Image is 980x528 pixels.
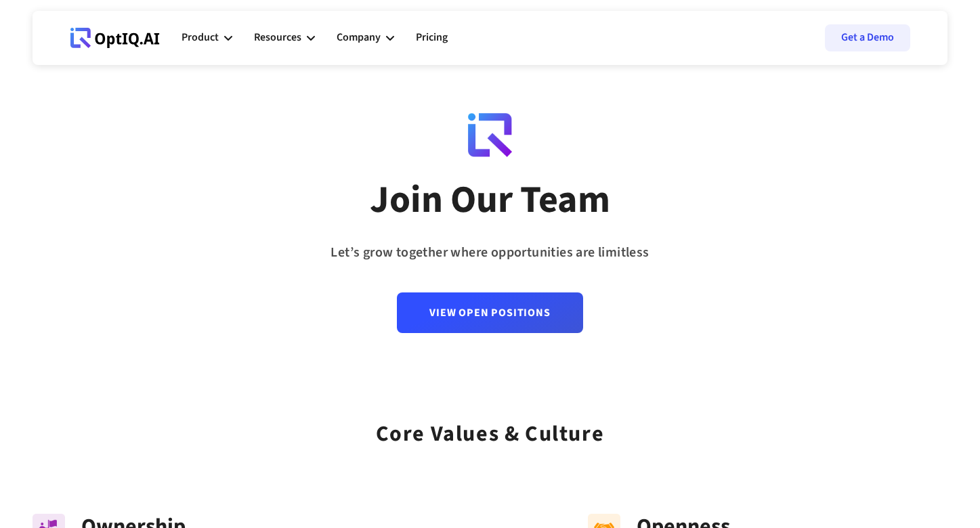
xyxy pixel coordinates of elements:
[337,28,381,47] div: Company
[376,403,605,452] div: Core values & Culture
[825,24,910,51] a: Get a Demo
[331,240,649,265] div: Let’s grow together where opportunities are limitless
[416,18,448,58] a: Pricing
[70,47,71,48] div: Webflow Homepage
[254,28,301,47] div: Resources
[182,18,232,58] div: Product
[337,18,394,58] div: Company
[370,177,610,224] div: Join Our Team
[182,28,219,47] div: Product
[70,18,160,58] a: Webflow Homepage
[397,292,582,333] a: View Open Positions
[254,18,315,58] div: Resources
